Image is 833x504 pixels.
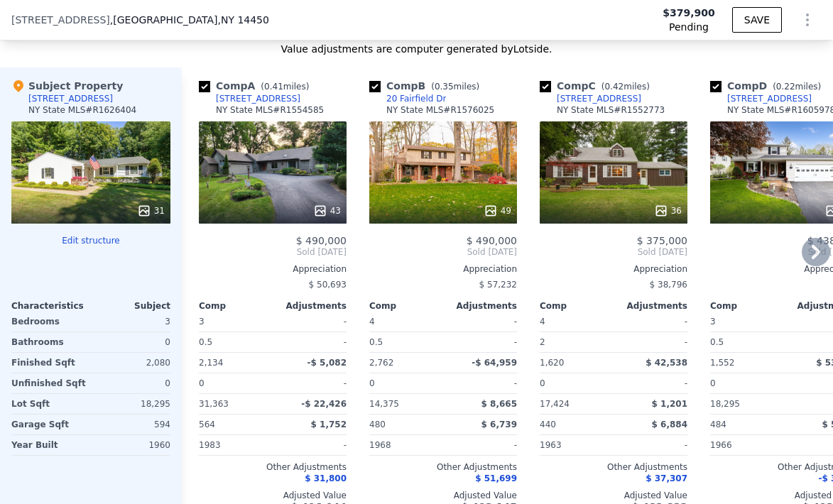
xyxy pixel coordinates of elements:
[276,435,347,455] div: -
[264,82,283,92] span: 0.41
[652,420,687,429] span: $ 6,884
[776,82,795,92] span: 0.22
[540,246,687,258] span: Sold [DATE]
[616,312,687,332] div: -
[369,93,446,104] a: 20 Fairfield Dr
[216,93,300,104] div: [STREET_ADDRESS]
[369,358,393,368] span: 2,762
[307,358,347,368] span: -$ 5,082
[540,317,545,327] span: 4
[369,490,517,501] div: Adjusted Value
[540,358,564,368] span: 1,620
[199,263,347,275] div: Appreciation
[369,317,375,327] span: 4
[11,79,123,93] div: Subject Property
[710,332,781,352] div: 0.5
[479,280,517,290] span: $ 57,232
[11,300,91,312] div: Characteristics
[540,420,556,429] span: 440
[369,300,443,312] div: Comp
[94,373,170,393] div: 0
[616,332,687,352] div: -
[94,332,170,352] div: 0
[11,415,88,434] div: Garage Sqft
[540,93,641,104] a: [STREET_ADDRESS]
[94,435,170,455] div: 1960
[710,300,784,312] div: Comp
[199,435,270,455] div: 1983
[710,79,827,93] div: Comp D
[110,13,269,27] span: , [GEOGRAPHIC_DATA]
[11,13,110,27] span: [STREET_ADDRESS]
[467,235,517,246] span: $ 490,000
[540,263,687,275] div: Appreciation
[309,280,347,290] span: $ 50,693
[767,82,827,92] span: ( miles)
[11,394,88,414] div: Lot Sqft
[305,473,347,483] span: $ 31,800
[313,204,341,218] div: 43
[11,235,170,246] button: Edit structure
[301,399,347,409] span: -$ 22,426
[276,373,347,393] div: -
[443,300,517,312] div: Adjustments
[614,300,687,312] div: Adjustments
[669,20,709,34] span: Pending
[732,7,782,33] button: SAVE
[710,399,740,409] span: 18,295
[446,312,517,332] div: -
[296,235,347,246] span: $ 490,000
[484,204,511,218] div: 49
[276,312,347,332] div: -
[28,104,136,116] div: NY State MLS # R1626404
[369,79,485,93] div: Comp B
[11,312,88,332] div: Bedrooms
[727,93,812,104] div: [STREET_ADDRESS]
[435,82,454,92] span: 0.35
[94,353,170,373] div: 2,080
[540,378,545,388] span: 0
[446,332,517,352] div: -
[369,378,375,388] span: 0
[710,317,716,327] span: 3
[710,420,726,429] span: 484
[11,353,88,373] div: Finished Sqft
[11,373,88,393] div: Unfinished Sqft
[369,461,517,473] div: Other Adjustments
[11,435,88,455] div: Year Built
[386,93,446,104] div: 20 Fairfield Dr
[710,435,781,455] div: 1966
[654,204,682,218] div: 36
[540,461,687,473] div: Other Adjustments
[710,93,812,104] a: [STREET_ADDRESS]
[637,235,687,246] span: $ 375,000
[557,104,665,116] div: NY State MLS # R1552773
[596,82,655,92] span: ( miles)
[216,104,324,116] div: NY State MLS # R1554585
[369,435,440,455] div: 1968
[199,246,347,258] span: Sold [DATE]
[11,332,88,352] div: Bathrooms
[481,420,517,429] span: $ 6,739
[540,435,611,455] div: 1963
[446,373,517,393] div: -
[137,204,165,218] div: 31
[94,312,170,332] div: 3
[710,378,716,388] span: 0
[94,415,170,434] div: 594
[369,420,386,429] span: 480
[650,280,687,290] span: $ 38,796
[540,490,687,501] div: Adjusted Value
[616,435,687,455] div: -
[199,93,300,104] a: [STREET_ADDRESS]
[652,399,687,409] span: $ 1,201
[273,300,347,312] div: Adjustments
[710,358,734,368] span: 1,552
[540,79,655,93] div: Comp C
[604,82,624,92] span: 0.42
[446,435,517,455] div: -
[472,358,517,368] span: -$ 64,959
[369,263,517,275] div: Appreciation
[199,420,215,429] span: 564
[540,332,611,352] div: 2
